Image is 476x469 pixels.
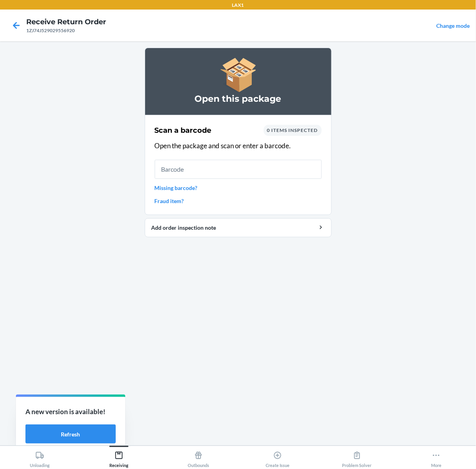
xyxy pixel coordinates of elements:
[25,407,116,417] p: A new version is available!
[436,22,470,29] a: Change mode
[145,218,332,237] button: Add order inspection note
[26,17,106,27] h4: Receive Return Order
[26,27,106,34] div: 1ZJ74J529029556920
[155,141,322,151] p: Open the package and scan or enter a barcode.
[159,446,238,468] button: Outbounds
[317,446,397,468] button: Problem Solver
[431,448,441,468] div: More
[238,446,318,468] button: Create Issue
[109,448,128,468] div: Receiving
[155,125,212,136] h2: Scan a barcode
[232,2,244,9] p: LAX1
[155,160,322,179] input: Barcode
[30,448,50,468] div: Unloading
[266,448,289,468] div: Create Issue
[155,93,322,105] h3: Open this package
[155,197,322,205] a: Fraud item?
[155,184,322,192] a: Missing barcode?
[188,448,209,468] div: Outbounds
[342,448,372,468] div: Problem Solver
[80,446,159,468] button: Receiving
[152,223,325,232] div: Add order inspection note
[25,424,116,444] button: Refresh
[267,127,318,133] span: 0 items inspected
